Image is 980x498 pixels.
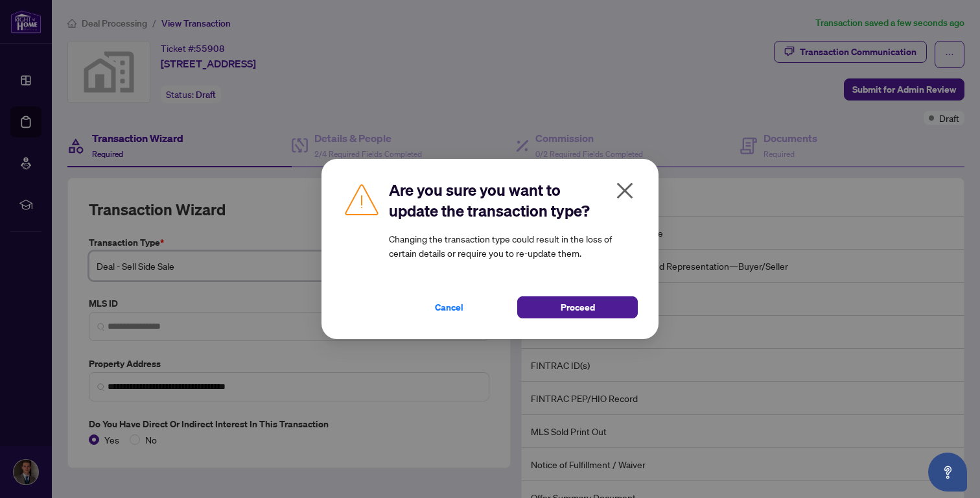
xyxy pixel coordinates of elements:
button: Proceed [517,296,638,318]
span: Proceed [561,297,595,318]
button: Cancel [389,296,509,318]
img: Caution Img [342,180,381,219]
span: close [614,180,635,201]
button: Open asap [928,453,967,492]
span: Cancel [435,297,463,318]
h2: Are you sure you want to update the transaction type? [389,180,638,221]
article: Changing the transaction type could result in the loss of certain details or require you to re-up... [389,231,638,260]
